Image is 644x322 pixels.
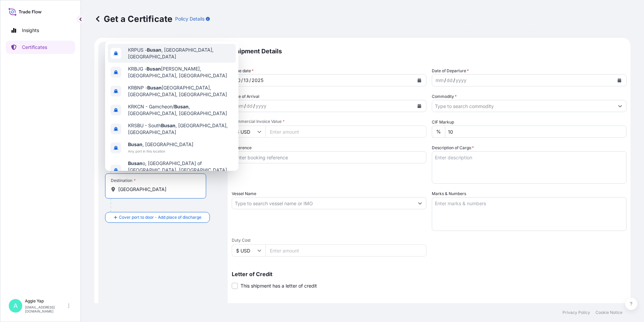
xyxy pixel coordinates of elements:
button: Show suggestions [614,100,626,112]
span: This shipment has a letter of credit [240,283,317,289]
input: Destination [118,186,198,193]
label: Reference [232,144,252,151]
b: Busan [128,141,142,147]
span: KRKCN - Gamcheon/ , [GEOGRAPHIC_DATA], [GEOGRAPHIC_DATA] [128,103,233,117]
p: Certificates [22,44,47,51]
div: Destination [111,178,136,183]
div: / [249,76,251,84]
div: year, [251,76,264,84]
button: Show suggestions [414,197,426,209]
span: Date of Departure [432,68,469,74]
span: KRBJG - [PERSON_NAME], [GEOGRAPHIC_DATA], [GEOGRAPHIC_DATA] [128,65,233,79]
span: Commercial Invoice Value [232,119,426,124]
b: Busan [147,85,162,90]
input: Enter amount [265,244,426,257]
div: month, [435,76,444,84]
span: , [GEOGRAPHIC_DATA] [128,141,193,148]
input: Type to search commodity [432,100,614,112]
span: Date of Arrival [232,93,259,100]
span: Issue date [232,68,254,74]
div: / [444,76,446,84]
input: Type to search vessel name or IMO [232,197,414,209]
b: Busan [147,66,161,72]
p: Shipment Details [232,42,626,61]
div: Show suggestions [105,41,238,171]
p: Cookie Notice [595,310,622,315]
span: KRPUS - , [GEOGRAPHIC_DATA], [GEOGRAPHIC_DATA] [128,47,233,60]
p: Letter of Credit [232,271,626,277]
div: month, [235,102,244,110]
label: Marks & Numbers [432,190,466,197]
div: day, [243,76,249,84]
button: Calendar [414,75,425,86]
label: Vessel Name [232,190,256,197]
p: [EMAIL_ADDRESS][DOMAIN_NAME] [25,305,67,313]
button: Calendar [414,101,425,111]
p: Get a Certificate [94,14,172,24]
label: Commodity [432,93,457,100]
button: Calendar [614,75,625,86]
span: Duty Cost [232,238,426,243]
span: KRBNP - [GEOGRAPHIC_DATA], [GEOGRAPHIC_DATA], [GEOGRAPHIC_DATA] [128,84,233,98]
div: year, [255,102,267,110]
b: Busan [161,123,175,128]
span: Cover port to door - Add place of discharge [119,214,201,221]
div: / [453,76,455,84]
label: CIF Markup [432,119,454,126]
div: day, [246,102,253,110]
b: Busan [174,104,189,109]
div: / [241,76,243,84]
span: o, [GEOGRAPHIC_DATA] of [GEOGRAPHIC_DATA], [GEOGRAPHIC_DATA] [128,160,233,173]
b: Busan [147,47,161,53]
p: Policy Details [175,16,204,22]
span: KRSBU - South , [GEOGRAPHIC_DATA], [GEOGRAPHIC_DATA] [128,122,233,136]
input: Enter percentage between 0 and 24% [445,126,626,138]
div: % [432,126,445,138]
div: day, [446,76,453,84]
span: Any port in this location [128,148,193,155]
b: Busan [128,160,142,166]
div: / [244,102,246,110]
input: Enter amount [265,126,426,138]
label: Description of Cargo [432,144,474,151]
input: Enter booking reference [232,151,426,163]
span: A [13,302,18,309]
p: Insights [22,27,39,34]
div: / [253,102,255,110]
p: Aggie Yap [25,298,67,304]
p: Privacy Policy [562,310,590,315]
div: year, [455,76,467,84]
